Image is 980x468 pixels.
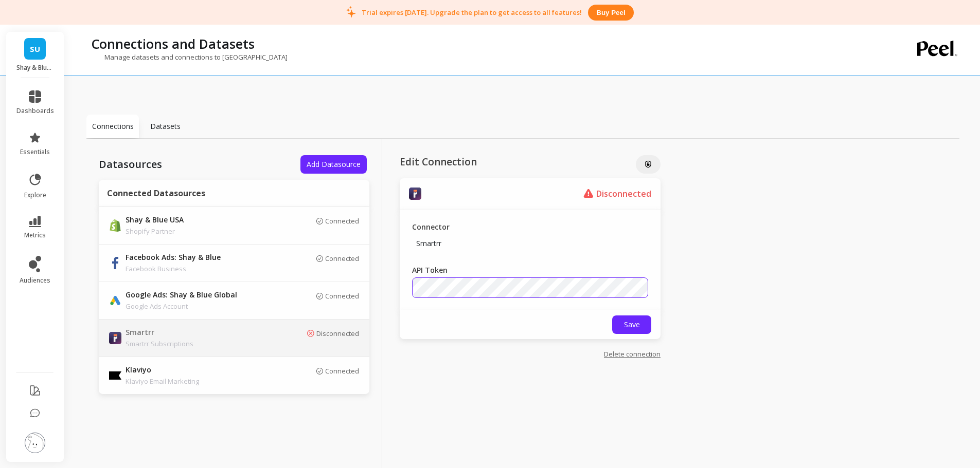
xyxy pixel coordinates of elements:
[362,8,582,17] p: Trial expires [DATE]. Upgrade the plan to get access to all features!
[25,433,45,453] img: profile picture
[126,376,270,386] p: Klaviyo Email Marketing
[109,369,121,382] img: api.klaviyo.svg
[20,148,50,156] span: essentials
[109,332,121,344] img: api.smartrr.svg
[325,367,359,375] p: Connected
[150,121,181,132] p: Datasets
[126,365,270,376] p: Klaviyo
[24,191,46,199] span: explore
[412,265,469,275] label: API Token
[16,107,54,115] span: dashboards
[126,215,270,226] p: Shay & Blue USA
[86,52,288,62] p: Manage datasets and connections to [GEOGRAPHIC_DATA]
[109,219,121,232] img: api.shopify.svg
[24,231,46,239] span: metrics
[596,188,651,199] p: Smartrr: Unknown error
[325,217,359,225] p: Connected
[109,257,121,269] img: api.fb.svg
[92,121,134,132] p: Connections
[107,188,205,198] p: Connected Datasources
[126,252,270,264] p: Facebook Ads: Shay & Blue
[604,349,661,359] a: Delete connection
[409,188,421,200] img: api.smartrr.svg
[99,157,162,172] p: Datasources
[325,292,359,300] p: Connected
[316,329,359,338] p: Disconnected
[126,327,270,339] p: Smartrr
[325,254,359,263] p: Connected
[126,264,270,274] p: Facebook Business
[612,315,651,334] button: Save
[16,64,54,72] p: Shay & Blue USA
[126,290,270,301] p: Google Ads: Shay & Blue Global
[300,155,367,174] button: Add Datasource
[588,5,633,21] button: Buy peel
[30,43,40,55] span: SU
[126,301,270,311] p: Google Ads Account
[20,276,50,285] span: audiences
[412,234,446,253] p: Smartrr
[307,159,361,169] span: Add Datasource
[624,320,640,329] span: Save
[126,339,270,349] p: Smartrr Subscriptions
[92,35,255,52] p: Connections and Datasets
[126,226,270,236] p: Shopify Partner
[400,155,582,169] p: Edit Connection
[109,294,121,307] img: api.google.svg
[583,189,594,198] img: filledWarning.svg
[412,222,450,232] p: Connector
